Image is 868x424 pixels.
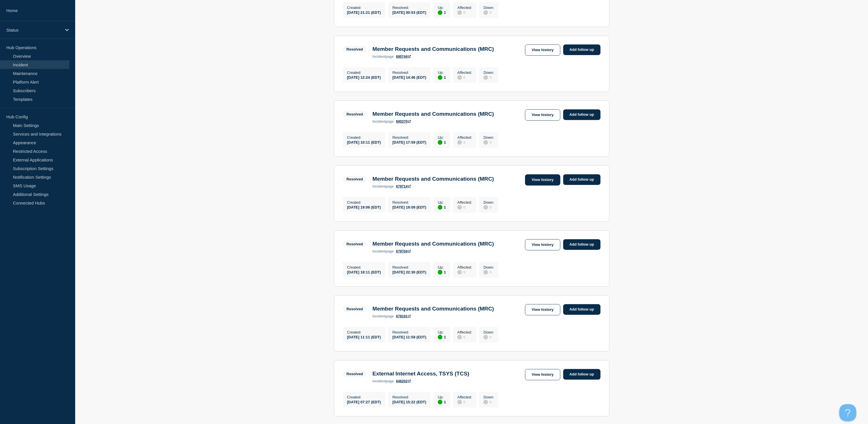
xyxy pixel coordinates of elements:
[457,395,472,399] p: Affected :
[347,269,381,274] div: [DATE] 18:11 (EDT)
[372,306,494,312] h3: Member Requests and Communications (MRC)
[393,330,426,334] p: Resolved :
[483,269,494,275] div: 0
[563,239,601,250] a: Add follow up
[457,75,472,80] div: 0
[483,270,488,275] div: disabled
[457,330,472,334] p: Affected :
[393,265,426,269] p: Resolved :
[483,135,494,140] p: Down :
[393,269,426,274] div: [DATE] 22:30 (EDT)
[525,174,560,186] a: View history
[457,135,472,140] p: Affected :
[393,5,426,10] p: Resolved :
[372,111,494,117] h3: Member Requests and Communications (MRC)
[393,334,426,339] div: [DATE] 11:59 (EDT)
[438,400,442,404] div: up
[347,399,381,404] div: [DATE] 07:27 (EDT)
[438,75,446,80] div: 1
[372,249,386,253] span: incident
[347,330,381,334] p: Created :
[457,334,472,340] div: 0
[483,395,494,399] p: Down :
[563,369,601,380] a: Add follow up
[457,75,462,80] div: disabled
[343,46,367,53] span: Resolved
[438,395,446,399] p: Up :
[396,249,411,253] a: 679704
[372,46,494,52] h3: Member Requests and Communications (MRC)
[483,200,494,205] p: Down :
[483,399,494,404] div: 0
[396,314,411,318] a: 678191
[393,70,426,75] p: Resolved :
[438,135,446,140] p: Up :
[372,184,386,188] span: incident
[347,205,381,209] div: [DATE] 19:06 (EDT)
[393,75,426,80] div: [DATE] 14:46 (EDT)
[393,140,426,144] div: [DATE] 17:59 (EDT)
[6,28,61,32] p: Status
[372,120,386,124] span: incident
[347,200,381,205] p: Created :
[457,265,472,269] p: Affected :
[347,140,381,144] div: [DATE] 10:11 (EDT)
[372,379,386,383] span: incident
[372,55,394,59] p: page
[457,335,462,340] div: disabled
[457,10,472,15] div: 0
[438,140,442,145] div: up
[483,205,488,210] div: disabled
[457,400,462,404] div: disabled
[457,5,472,10] p: Affected :
[438,200,446,205] p: Up :
[457,205,472,210] div: 0
[438,265,446,269] p: Up :
[457,140,462,145] div: disabled
[347,265,381,269] p: Created :
[457,399,472,404] div: 0
[372,379,394,383] p: page
[483,140,488,145] div: disabled
[343,306,367,312] span: Resolved
[347,5,381,10] p: Created :
[438,205,446,210] div: 1
[438,270,442,275] div: up
[457,200,472,205] p: Affected :
[483,334,494,340] div: 0
[372,249,394,253] p: page
[343,111,367,117] span: Resolved
[372,184,394,188] p: page
[393,399,426,404] div: [DATE] 15:22 (EDT)
[483,75,488,80] div: disabled
[347,334,381,339] div: [DATE] 11:11 (EDT)
[393,395,426,399] p: Resolved :
[457,270,462,275] div: disabled
[483,10,494,15] div: 0
[396,379,411,383] a: 646202
[396,55,411,59] a: 690744
[563,45,601,55] a: Add follow up
[347,75,381,80] div: [DATE] 12:24 (EDT)
[393,10,426,15] div: [DATE] 00:53 (EDT)
[483,140,494,145] div: 0
[563,304,601,315] a: Add follow up
[347,10,381,15] div: [DATE] 21:21 (EDT)
[396,120,411,124] a: 690370
[483,75,494,80] div: 0
[393,205,426,209] div: [DATE] 19:09 (EDT)
[396,184,411,188] a: 679714
[347,70,381,75] p: Created :
[483,335,488,340] div: disabled
[525,369,560,380] a: View history
[438,140,446,145] div: 1
[438,269,446,275] div: 1
[525,45,560,56] a: View history
[343,176,367,182] span: Resolved
[483,5,494,10] p: Down :
[438,399,446,404] div: 1
[372,55,386,59] span: incident
[839,404,857,421] iframe: Help Scout Beacon - Open
[393,135,426,140] p: Resolved :
[525,304,560,315] a: View history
